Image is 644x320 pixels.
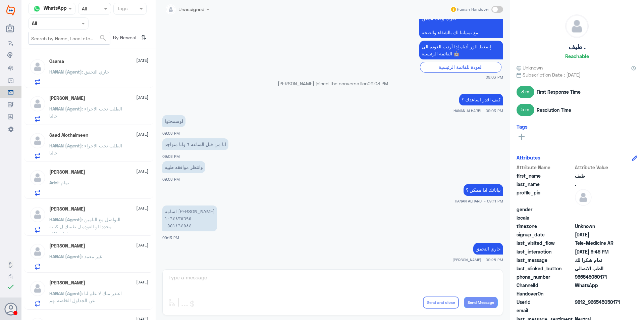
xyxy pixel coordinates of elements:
h6: Reachable [565,53,589,59]
span: HANAN (Agent) [49,217,82,222]
span: 09:03 PM [368,81,388,86]
span: HandoverOn [517,290,574,297]
span: 2025-10-02T18:37:51.526Z [575,231,624,238]
img: defaultAdmin.png [566,15,588,38]
p: 2/10/2025, 9:08 PM [162,138,228,150]
p: 2/10/2025, 9:08 PM [162,115,185,127]
span: HANAN (Agent) [49,254,82,259]
img: defaultAdmin.png [29,58,46,75]
span: HANAN ALHARBI - 09:11 PM [455,198,503,204]
h6: Attributes [517,154,540,161]
span: timezone [517,223,574,230]
span: 09:08 PM [162,177,180,181]
span: 09:03 PM [486,74,503,80]
span: last_message [517,257,574,264]
span: [PERSON_NAME] - 09:25 PM [452,257,503,263]
span: الطب الاتصالي [575,265,624,272]
button: Send and close [423,296,459,309]
span: null [575,307,624,314]
span: [DATE] [136,205,148,211]
h5: Adel Alabdulkreem [49,169,85,175]
h5: طيف . [569,43,586,51]
span: first_name [517,172,574,179]
img: defaultAdmin.png [29,95,46,112]
span: By Newest [110,32,139,45]
img: defaultAdmin.png [29,169,46,186]
span: Adel [49,180,58,185]
span: [DATE] [136,57,148,63]
span: profile_pic [517,189,574,204]
span: 09:13 PM [162,235,179,240]
span: [DATE] [136,279,148,285]
img: defaultAdmin.png [29,206,46,223]
p: 2/10/2025, 9:25 PM [473,243,503,255]
span: [DATE] [136,94,148,100]
span: Attribute Value [575,164,624,171]
span: 2 [575,282,624,289]
span: 966545050171 [575,273,624,280]
h5: Sara [49,243,85,249]
span: 3 m [517,86,534,98]
h5: Osama [49,58,64,64]
span: : غير معمد [82,254,102,259]
span: Unknown [517,64,543,71]
span: last_visited_flow [517,239,574,246]
span: HANAN (Agent) [49,69,82,75]
img: whatsapp.png [32,4,42,14]
span: null [575,206,624,213]
div: العودة للقائمة الرئيسية [420,62,501,72]
span: Subscription Date : [DATE] [517,71,637,78]
span: : تمام [58,180,69,185]
span: First Response Time [537,88,581,95]
p: 2/10/2025, 9:13 PM [162,205,217,231]
i: check [7,283,15,291]
button: Avatar [4,303,17,315]
img: Widebot Logo [6,5,15,16]
span: search [99,34,107,42]
h5: Saleh Alaqil [49,280,85,286]
button: Send Message [464,297,498,308]
button: search [99,33,107,44]
input: Search by Name, Local etc… [29,32,110,44]
span: phone_number [517,273,574,280]
span: HANAN ALHARBI - 09:03 PM [453,108,503,113]
span: [DATE] [136,168,148,174]
span: تمام شكرا لك [575,257,624,264]
img: defaultAdmin.png [29,280,46,297]
i: ⇅ [141,32,147,43]
span: : الطلب تحت الاجراء حاليا [49,143,122,155]
span: ChannelId [517,282,574,289]
span: Attribute Name [517,164,574,171]
span: locale [517,214,574,221]
span: Tele-Medicine AR [575,239,624,246]
span: 2025-10-02T18:46:04.287Z [575,248,624,255]
span: : التواصل مع التامين مجددا او العوده ل طبيبك ل كتابه مبرارات اكثر [49,217,120,236]
span: email [517,307,574,314]
h5: YAZEED HAMAD [49,206,85,212]
span: null [575,214,624,221]
span: HANAN (Agent) [49,106,82,111]
span: Unknown [575,223,624,230]
img: defaultAdmin.png [29,243,46,260]
h5: Abo Ola [49,95,85,101]
p: 2/10/2025, 9:11 PM [464,184,503,196]
span: . [575,181,624,188]
p: 2/10/2025, 9:03 PM [459,94,503,105]
span: UserId [517,299,574,306]
span: null [575,290,624,297]
span: 09:08 PM [162,131,180,135]
span: طيف [575,172,624,179]
h5: Saad Alothaimeen [49,132,88,138]
span: : الطلب تحت الاجراء حاليا [49,106,122,119]
span: signup_date [517,231,574,238]
span: 9812_966545050171 [575,299,624,306]
span: HANAN (Agent) [49,290,82,296]
span: last_clicked_button [517,265,574,272]
span: 09:08 PM [162,154,180,158]
img: defaultAdmin.png [29,132,46,149]
p: 2/10/2025, 9:03 PM [419,41,503,59]
span: [DATE] [136,242,148,248]
span: : اعتذر منك لا علم لنا عن الجداول الخاصه بهم [49,290,122,303]
p: 2/10/2025, 9:08 PM [162,161,205,173]
img: defaultAdmin.png [575,189,592,206]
